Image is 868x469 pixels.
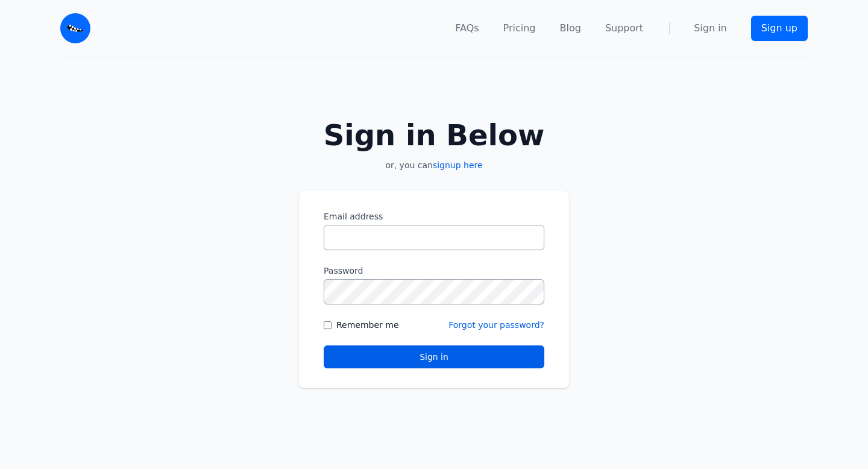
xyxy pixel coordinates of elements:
[60,13,90,43] img: Email Monster
[433,160,483,170] a: signup here
[694,21,727,36] a: Sign in
[503,21,536,36] a: Pricing
[336,319,399,331] label: Remember me
[299,121,569,150] h2: Sign in Below
[324,345,544,368] button: Sign in
[560,21,581,36] a: Blog
[299,159,569,171] p: or, you can
[455,21,479,36] a: FAQs
[448,320,544,330] a: Forgot your password?
[605,21,643,36] a: Support
[324,265,544,277] label: Password
[324,210,544,222] label: Email address
[751,16,808,41] a: Sign up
